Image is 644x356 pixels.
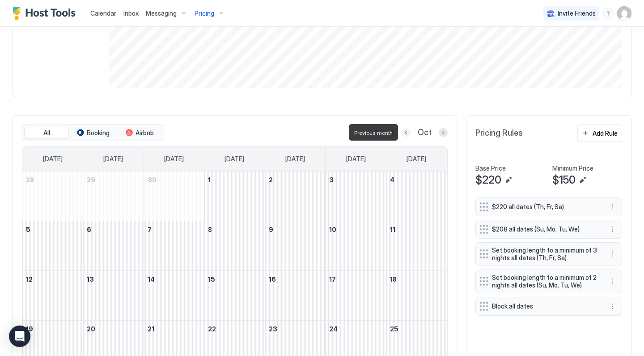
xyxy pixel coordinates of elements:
span: [DATE] [346,155,366,163]
a: October 4, 2025 [386,172,447,188]
span: 9 [269,226,273,233]
span: 17 [329,275,336,283]
button: More options [607,224,618,235]
a: October 3, 2025 [326,172,386,188]
span: Invite Friends [558,9,596,17]
td: September 28, 2025 [22,172,83,221]
td: September 29, 2025 [83,172,144,221]
div: menu [603,8,614,19]
span: Messaging [146,9,177,17]
a: Calendar [90,9,116,18]
a: October 13, 2025 [83,271,144,287]
a: September 30, 2025 [144,172,204,188]
span: 1 [208,176,211,184]
a: October 20, 2025 [83,321,144,337]
td: October 4, 2025 [386,172,447,221]
span: 25 [390,325,398,333]
a: Friday [337,147,375,171]
span: 20 [87,325,95,333]
td: October 11, 2025 [386,221,447,270]
td: October 16, 2025 [265,270,326,320]
td: October 8, 2025 [204,221,265,270]
span: 22 [208,325,216,333]
span: 28 [26,176,34,184]
td: October 2, 2025 [265,172,326,221]
span: [DATE] [225,155,244,163]
td: October 7, 2025 [144,221,204,270]
span: 23 [269,325,277,333]
span: 18 [390,275,397,283]
button: Previous month [402,128,411,137]
a: October 15, 2025 [204,271,265,287]
button: Add Rule [577,124,622,142]
span: 11 [390,226,395,233]
div: User profile [617,6,631,21]
span: Base Price [475,164,506,172]
a: October 17, 2025 [326,271,386,287]
a: October 18, 2025 [386,271,447,287]
span: 29 [87,176,95,184]
a: October 25, 2025 [386,321,447,337]
span: [DATE] [285,155,305,163]
div: menu [607,301,618,312]
td: October 15, 2025 [204,270,265,320]
div: menu [607,202,618,212]
span: Pricing Rules [475,128,523,138]
a: October 1, 2025 [204,172,265,188]
span: Airbnb [136,129,154,137]
a: October 6, 2025 [83,221,144,238]
td: October 6, 2025 [83,221,144,270]
a: October 19, 2025 [22,321,83,337]
span: $220 [475,173,501,187]
span: 15 [208,275,215,283]
td: October 17, 2025 [326,270,386,320]
button: Airbnb [117,127,162,139]
button: More options [607,276,618,287]
a: October 24, 2025 [326,321,386,337]
td: October 3, 2025 [326,172,386,221]
button: Booking [71,127,115,139]
a: October 8, 2025 [204,221,265,238]
span: Block all dates [492,302,598,310]
td: September 30, 2025 [144,172,204,221]
span: Inbox [123,9,139,17]
td: October 9, 2025 [265,221,326,270]
span: 8 [208,226,212,233]
button: More options [607,249,618,259]
div: menu [607,276,618,287]
span: Booking [87,129,110,137]
div: Add Rule [593,129,618,138]
div: Host Tools Logo [13,7,80,20]
span: $208 all dates (Su, Mo, Tu, We) [492,225,598,233]
td: October 5, 2025 [22,221,83,270]
div: tab-group [22,124,164,142]
a: Monday [94,147,132,171]
button: Edit [577,175,588,185]
a: October 12, 2025 [22,271,83,287]
span: Previous month [354,129,393,136]
button: More options [607,301,618,312]
a: October 10, 2025 [326,221,386,238]
td: October 13, 2025 [83,270,144,320]
span: 16 [269,275,276,283]
div: menu [607,224,618,235]
td: October 14, 2025 [144,270,204,320]
span: 6 [87,226,91,233]
td: October 18, 2025 [386,270,447,320]
a: September 28, 2025 [22,172,83,188]
span: 19 [26,325,33,333]
a: September 29, 2025 [83,172,144,188]
span: Set booking length to a minimum of 3 nights all dates (Th, Fr, Sa) [492,246,598,262]
span: 30 [148,176,157,184]
td: October 10, 2025 [326,221,386,270]
span: 13 [87,275,94,283]
span: [DATE] [164,155,184,163]
a: October 14, 2025 [144,271,204,287]
a: Saturday [398,147,435,171]
span: Minimum Price [552,164,593,172]
span: 3 [329,176,334,184]
a: October 5, 2025 [22,221,83,238]
span: $220 all dates (Th, Fr, Sa) [492,203,598,211]
a: Thursday [276,147,314,171]
button: All [24,127,69,139]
